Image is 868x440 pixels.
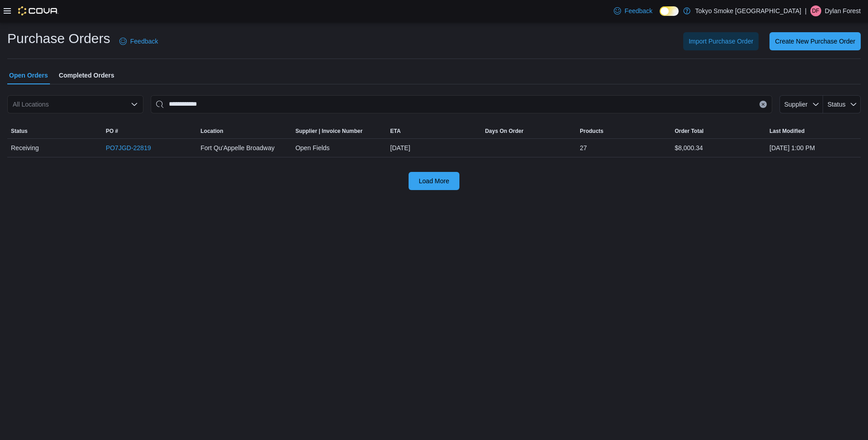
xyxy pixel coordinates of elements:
[409,172,459,190] button: Load More
[576,124,671,138] button: Products
[201,142,275,153] span: Fort Qu'Appelle Broadway
[106,142,151,153] a: PO7JGD-22819
[683,32,759,50] button: Import Purchase Order
[390,127,401,135] span: ETA
[11,142,39,153] span: Receiving
[130,37,158,46] span: Feedback
[769,127,804,135] span: Last Modified
[106,127,118,135] span: PO #
[197,124,292,138] button: Location
[7,29,110,48] h1: Purchase Orders
[102,124,197,138] button: PO #
[660,6,679,16] input: Dark Mode
[825,5,861,16] p: Dylan Forest
[292,124,387,138] button: Supplier | Invoice Number
[151,95,772,113] input: This is a search bar. After typing your query, hit enter to filter the results lower in the page.
[671,124,766,138] button: Order Total
[7,124,102,138] button: Status
[131,101,138,108] button: Open list of options
[779,95,823,113] button: Supplier
[784,101,808,108] span: Supplier
[481,124,576,138] button: Days On Order
[671,139,766,157] div: $8,000.34
[610,2,656,20] a: Feedback
[675,127,704,135] span: Order Total
[766,124,861,138] button: Last Modified
[775,37,855,46] span: Create New Purchase Order
[201,127,223,135] div: Location
[419,176,449,186] span: Load More
[759,101,767,108] button: Clear input
[580,142,587,153] span: 27
[769,32,861,50] button: Create New Purchase Order
[823,95,861,113] button: Status
[580,127,603,135] span: Products
[625,6,652,15] span: Feedback
[11,127,28,135] span: Status
[296,127,363,135] span: Supplier | Invoice Number
[292,139,387,157] div: Open Fields
[810,5,821,16] div: Dylan Forest
[812,5,819,16] span: DF
[18,6,59,15] img: Cova
[766,139,861,157] div: [DATE] 1:00 PM
[805,5,807,16] p: |
[387,139,482,157] div: [DATE]
[485,127,523,135] span: Days On Order
[828,101,846,108] span: Status
[695,5,801,16] p: Tokyo Smoke [GEOGRAPHIC_DATA]
[387,124,482,138] button: ETA
[9,66,48,84] span: Open Orders
[116,32,162,50] a: Feedback
[689,37,753,46] span: Import Purchase Order
[59,66,114,84] span: Completed Orders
